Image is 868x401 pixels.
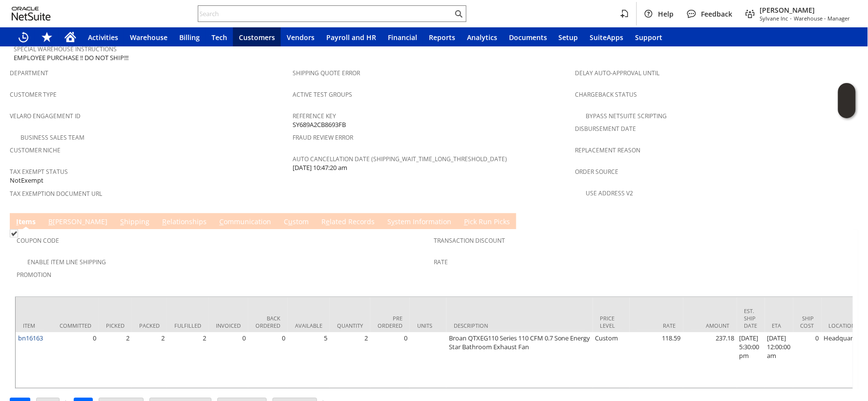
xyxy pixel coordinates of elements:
[737,333,765,388] td: [DATE] 5:30:00 pm
[575,125,636,133] a: Disbursement Date
[790,15,792,22] span: -
[239,33,275,42] span: Customers
[320,27,382,47] a: Payroll and HR
[461,27,503,47] a: Analytics
[801,315,814,330] div: Ship Cost
[27,258,106,267] a: Enable Item Line Shipping
[575,147,641,155] a: Replacement reason
[382,27,423,47] a: Financial
[295,322,322,330] div: Available
[391,217,395,227] span: y
[586,190,634,198] a: Use Address V2
[174,322,201,330] div: Fulfilled
[326,217,330,227] span: e
[88,33,118,42] span: Activities
[683,333,737,388] td: 237.18
[219,217,224,227] span: C
[23,322,45,330] div: Item
[841,215,852,227] a: Unrolled view on
[281,217,311,228] a: Custom
[132,333,167,388] td: 2
[12,27,35,47] a: Recent Records
[630,27,669,47] a: Support
[118,217,152,228] a: Shipping
[293,112,336,121] a: Reference Key
[293,121,346,130] span: SY689A2CB8693FB
[10,112,81,121] a: Velaro Engagement ID
[139,322,160,330] div: Packed
[417,322,439,330] div: Units
[288,217,293,227] span: u
[590,33,624,42] span: SuiteApps
[99,333,132,388] td: 2
[765,333,793,388] td: [DATE] 12:00:00 am
[637,322,676,330] div: Rate
[370,333,410,388] td: 0
[772,322,786,330] div: ETA
[46,217,110,228] a: B[PERSON_NAME]
[575,69,660,78] a: Delay Auto-Approval Until
[198,8,453,20] input: Search
[14,217,38,228] a: Items
[600,315,622,330] div: Price Level
[18,334,43,343] a: bn16163
[434,258,448,267] a: Rate
[120,217,124,227] span: S
[12,7,51,21] svg: logo
[691,322,730,330] div: Amount
[744,308,758,330] div: Est. Ship Date
[248,333,288,388] td: 0
[206,27,233,47] a: Tech
[385,217,454,228] a: System Information
[794,15,850,22] span: Warehouse - Manager
[233,27,281,47] a: Customers
[216,322,241,330] div: Invoiced
[82,27,124,47] a: Activities
[10,230,18,238] img: Checked
[293,134,353,142] a: Fraud Review Error
[293,91,352,99] a: Active Test Groups
[822,333,867,388] td: Headquarters
[454,322,586,330] div: Description
[160,217,209,228] a: Relationships
[429,33,455,42] span: Reports
[217,217,274,228] a: Communication
[434,237,506,245] a: Transaction Discount
[553,27,584,47] a: Setup
[10,69,48,78] a: Department
[293,155,507,164] a: Auto Cancellation Date (shipping_wait_time_long_threshold_date)
[10,168,68,176] a: Tax Exempt Status
[52,333,99,388] td: 0
[829,322,860,330] div: Location
[503,27,553,47] a: Documents
[14,45,117,54] a: Special Warehouse Instructions
[635,33,663,42] span: Support
[167,333,209,388] td: 2
[288,333,330,388] td: 5
[630,333,683,388] td: 118.59
[10,147,61,155] a: Customer Niche
[509,33,547,42] span: Documents
[760,15,788,22] span: Sylvane Inc
[35,27,59,47] div: Shortcuts
[281,27,320,47] a: Vendors
[326,33,376,42] span: Payroll and HR
[106,322,125,330] div: Picked
[60,322,91,330] div: Committed
[701,9,733,19] span: Feedback
[10,176,43,186] span: NotExempt
[453,8,465,20] svg: Search
[10,190,102,198] a: Tax Exemption Document URL
[593,333,630,388] td: Custom
[179,33,200,42] span: Billing
[378,315,402,330] div: Pre Ordered
[17,237,59,245] a: Coupon Code
[388,33,417,42] span: Financial
[793,333,822,388] td: 0
[130,33,168,42] span: Warehouse
[293,69,360,78] a: Shipping Quote Error
[59,27,82,47] a: Home
[586,112,667,121] a: Bypass NetSuite Scripting
[21,134,85,142] a: Business Sales Team
[64,31,76,43] svg: Home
